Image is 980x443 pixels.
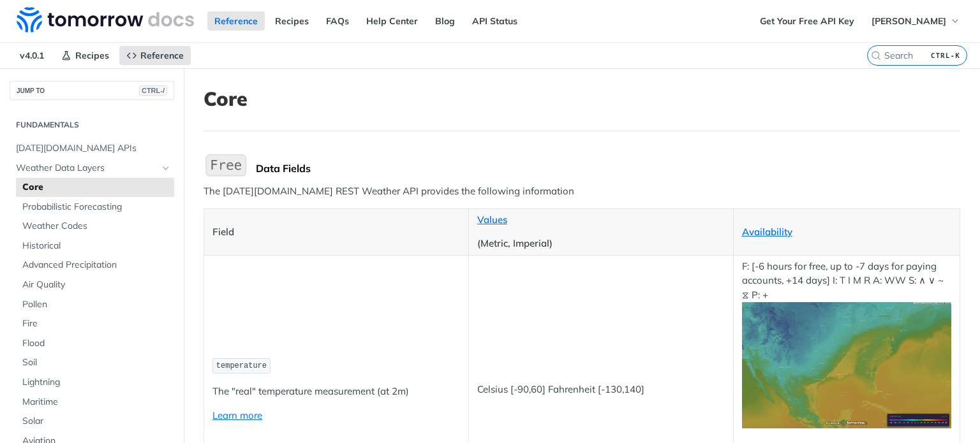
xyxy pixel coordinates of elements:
a: Flood [16,334,174,353]
a: Learn more [212,409,262,421]
span: [PERSON_NAME] [872,15,946,27]
span: Flood [22,337,171,350]
a: Lightning [16,373,174,392]
a: Reference [207,11,265,31]
span: Historical [22,240,171,252]
span: Fire [22,317,171,330]
p: F: [-6 hours for free, up to -7 days for paying accounts, +14 days] I: T I M R A: WW S: ∧ ∨ ~ ⧖ P: + [742,259,952,428]
p: Field [212,225,460,240]
a: Weather Codes [16,217,174,236]
a: Historical [16,236,174,256]
a: Soil [16,353,174,372]
span: Lightning [22,376,171,389]
span: Reference [140,50,184,61]
span: Core [22,181,171,194]
span: Solar [22,415,171,428]
a: Reference [119,46,191,65]
p: The [DATE][DOMAIN_NAME] REST Weather API provides the following information [204,184,960,199]
a: Values [477,214,507,226]
span: CTRL-/ [139,85,167,96]
a: FAQs [319,11,356,31]
a: Core [16,178,174,197]
p: (Metric, Imperial) [477,236,725,251]
span: Expand image [742,358,952,370]
a: [DATE][DOMAIN_NAME] APIs [10,139,174,158]
span: v4.0.1 [13,46,51,65]
button: [PERSON_NAME] [865,11,967,31]
p: Celsius [-90,60] Fahrenheit [-130,140] [477,382,725,397]
span: [DATE][DOMAIN_NAME] APIs [16,142,171,155]
p: The "real" temperature measurement (at 2m) [212,384,460,399]
kbd: CTRL-K [928,49,963,62]
span: Advanced Precipitation [22,259,171,272]
a: Pollen [16,295,174,314]
a: Fire [16,314,174,333]
span: Recipes [75,50,109,61]
a: Probabilistic Forecasting [16,198,174,217]
a: Availability [742,226,792,238]
span: Maritime [22,396,171,409]
div: Data Fields [256,162,960,175]
button: JUMP TOCTRL-/ [10,81,174,100]
a: Maritime [16,393,174,412]
span: Soil [22,356,171,369]
span: Weather Codes [22,220,171,233]
a: Help Center [359,11,425,31]
span: Pollen [22,298,171,311]
a: Blog [428,11,462,31]
a: Solar [16,412,174,431]
img: Tomorrow.io Weather API Docs [17,7,194,33]
button: Hide subpages for Weather Data Layers [161,163,171,173]
a: Advanced Precipitation [16,256,174,275]
a: Recipes [54,46,116,65]
span: temperature [216,361,267,370]
a: Air Quality [16,275,174,294]
a: Weather Data LayersHide subpages for Weather Data Layers [10,159,174,178]
a: API Status [465,11,524,31]
span: Air Quality [22,279,171,291]
span: Probabilistic Forecasting [22,201,171,214]
svg: Search [871,50,881,61]
h2: Fundamentals [10,119,174,131]
h1: Core [204,87,960,110]
a: Recipes [268,11,316,31]
a: Get Your Free API Key [753,11,861,31]
span: Weather Data Layers [16,162,158,175]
